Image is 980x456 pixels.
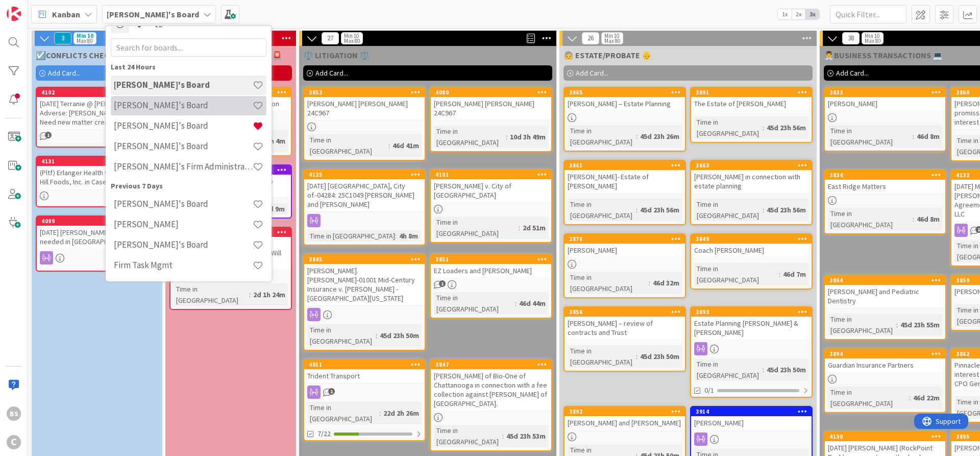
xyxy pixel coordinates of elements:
[111,181,266,191] div: Previous 7 Days
[431,264,551,277] div: EZ Loaders and [PERSON_NAME]
[911,392,942,403] div: 46d 22m
[21,2,46,14] span: Support
[41,218,157,225] div: 4099
[780,269,808,280] div: 46d 7m
[304,255,425,264] div: 3845
[825,97,945,110] div: [PERSON_NAME]
[377,330,422,341] div: 45d 23h 50m
[565,416,685,429] div: [PERSON_NAME] and [PERSON_NAME]
[763,204,764,215] span: :
[303,254,426,351] a: 3845[PERSON_NAME].[PERSON_NAME]-01001 Mid-Century Insurance v. [PERSON_NAME] - [GEOGRAPHIC_DATA][...
[435,361,551,368] div: 3847
[825,88,945,97] div: 3833
[825,180,945,193] div: East Ridge Matters
[914,213,942,225] div: 46d 8m
[7,406,21,421] div: BS
[829,350,945,357] div: 3894
[431,255,551,277] div: 3851EZ Loaders and [PERSON_NAME]
[696,235,812,243] div: 3849
[825,285,945,307] div: [PERSON_NAME] and Pediatric Dentistry
[636,204,638,215] span: :
[111,38,266,57] input: Search for boards...
[824,87,946,152] a: 3833[PERSON_NAME]Time in [GEOGRAPHIC_DATA]:46d 8m
[694,358,763,381] div: Time in [GEOGRAPHIC_DATA]
[322,32,339,44] span: 27
[690,160,813,225] a: 3863[PERSON_NAME] in connection with estate planningTime in [GEOGRAPHIC_DATA]:45d 23h 56m
[344,33,359,38] div: Min 10
[431,369,551,410] div: [PERSON_NAME] of Bio-One of Chattanooga in connection with a fee collection against [PERSON_NAME]...
[114,260,253,270] h4: Firm Task Mgmt
[696,89,812,96] div: 3891
[779,269,780,280] span: :
[636,351,638,362] span: :
[434,425,502,447] div: Time in [GEOGRAPHIC_DATA]
[307,324,376,347] div: Time in [GEOGRAPHIC_DATA]
[304,255,425,305] div: 3845[PERSON_NAME].[PERSON_NAME]-01001 Mid-Century Insurance v. [PERSON_NAME] - [GEOGRAPHIC_DATA][...
[114,199,253,209] h4: [PERSON_NAME]'s Board
[41,89,157,96] div: 4102
[825,276,945,285] div: 3864
[307,402,379,424] div: Time in [GEOGRAPHIC_DATA]
[431,360,551,369] div: 3847
[763,122,764,133] span: :
[825,349,945,372] div: 3894Guardian Insurance Partners
[696,408,812,415] div: 3914
[36,156,158,207] a: 4131(Pltf) Erlanger Health v. (Def)Summit Hill Foods, Inc. in Case No. 1:25-cv-167
[824,50,943,60] span: 👨‍💼BUSINESS TRANSACTIONS 💻
[54,32,71,44] span: 3
[568,199,636,221] div: Time in [GEOGRAPHIC_DATA]
[764,204,808,215] div: 45d 23h 56m
[576,68,608,78] span: Add Card...
[431,360,551,410] div: 3847[PERSON_NAME] of Bio-One of Chattanooga in connection with a fee collection against [PERSON_N...
[829,89,945,96] div: 3833
[691,161,812,170] div: 3863
[565,307,685,317] div: 3856
[896,319,898,330] span: :
[37,88,157,129] div: 4102[DATE] Terranie @ [PERSON_NAME] Adverse: [PERSON_NAME] Homes - Need new matter created in Clio?
[344,38,360,43] div: Max 80
[690,306,813,398] a: 3893Estate Planning [PERSON_NAME] & [PERSON_NAME]Time in [GEOGRAPHIC_DATA]:45d 23h 50m0/1
[37,166,157,188] div: (Pltf) Erlanger Health v. (Def)Summit Hill Foods, Inc. in Case No. 1:25-cv-167
[504,430,548,442] div: 45d 23h 53m
[763,364,764,375] span: :
[37,217,157,248] div: 4099[DATE] [PERSON_NAME] - New matter needed in [GEOGRAPHIC_DATA]?
[307,230,395,242] div: Time in [GEOGRAPHIC_DATA]
[328,388,335,395] span: 1
[565,161,685,170] div: 3861
[582,32,599,44] span: 26
[825,432,945,441] div: 4130
[691,234,812,257] div: 3849Coach [PERSON_NAME]
[696,162,812,169] div: 3863
[829,172,945,179] div: 3834
[304,170,425,179] div: 4125
[649,277,650,289] span: :
[304,179,425,211] div: [DATE] [GEOGRAPHIC_DATA], City of.-04284: 25C1049 [PERSON_NAME] and [PERSON_NAME]
[691,161,812,193] div: 3863[PERSON_NAME] in connection with estate planning
[390,140,422,151] div: 46d 41m
[37,157,157,166] div: 4131
[48,68,81,78] span: Add Card...
[435,89,551,96] div: 4080
[764,364,808,375] div: 45d 23h 50m
[303,87,426,161] a: 3853[PERSON_NAME] [PERSON_NAME] 24C967Time in [GEOGRAPHIC_DATA]:46d 41m
[114,141,253,151] h4: [PERSON_NAME]'s Board
[263,203,287,214] div: 1d 9m
[37,97,157,129] div: [DATE] Terranie @ [PERSON_NAME] Adverse: [PERSON_NAME] Homes - Need new matter created in Clio?
[114,219,253,229] h4: [PERSON_NAME]
[431,97,551,119] div: [PERSON_NAME] [PERSON_NAME] 24C967
[111,62,266,73] div: Last 24 Hours
[565,234,685,257] div: 3876[PERSON_NAME]
[502,430,504,442] span: :
[568,125,636,148] div: Time in [GEOGRAPHIC_DATA]
[37,226,157,248] div: [DATE] [PERSON_NAME] - New matter needed in [GEOGRAPHIC_DATA]?
[434,292,515,315] div: Time in [GEOGRAPHIC_DATA]
[829,277,945,284] div: 3864
[691,170,812,193] div: [PERSON_NAME] in connection with estate planning
[304,264,425,305] div: [PERSON_NAME].[PERSON_NAME]-01001 Mid-Century Insurance v. [PERSON_NAME] - [GEOGRAPHIC_DATA][US_S...
[114,121,253,131] h4: [PERSON_NAME]'s Board
[565,88,685,110] div: 3865[PERSON_NAME] – Estate Planning
[694,116,763,139] div: Time in [GEOGRAPHIC_DATA]
[307,134,388,157] div: Time in [GEOGRAPHIC_DATA]
[696,308,812,316] div: 3893
[913,213,914,225] span: :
